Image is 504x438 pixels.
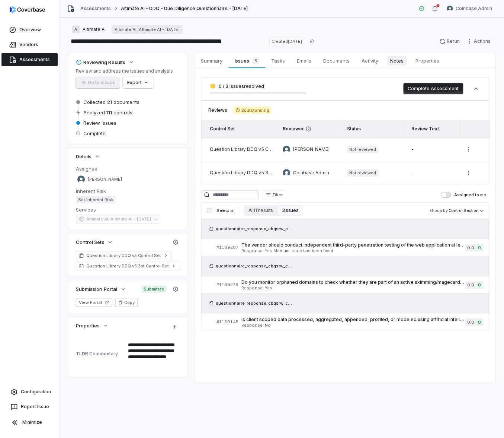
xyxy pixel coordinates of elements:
span: Review Text [411,126,439,131]
button: Rerun [435,36,464,47]
span: Analyzed 111 controls [83,109,132,116]
dt: Assignee [76,165,180,172]
label: Assigned to me [441,192,486,198]
span: Issues [231,55,262,66]
a: #1169207The vendor should conduct independent third-party penetration testing of the web applicat... [216,239,483,256]
span: Coinbase Admin [456,6,492,12]
span: questionnaire_response_cbqsrw_ccce46a12cc34df480aec5eab31c4f3f_20250818_195313.xlsx [216,226,294,232]
span: Summary [198,56,225,66]
img: Coinbase Admin avatar [283,169,290,177]
span: Response: No [241,323,465,327]
button: Details [74,150,103,163]
span: Properties [412,56,442,66]
span: Reviews [208,107,227,113]
span: Vendors [19,42,38,48]
div: - [411,146,454,152]
button: Copy [115,298,138,307]
button: Properties [74,319,111,332]
button: Minimize [3,415,56,430]
span: Properties [76,322,100,329]
button: Actions [464,36,495,47]
span: Select all [216,208,234,213]
button: Coinbase Admin avatarCoinbase Admin [442,3,497,14]
span: Review issues [83,120,116,126]
dt: Inherent Risk [76,188,180,194]
span: Filter [273,192,283,198]
span: Question Library DDQ v5 3pt Control Set [86,263,169,269]
button: Filter [262,190,286,199]
a: #1169145Is client scoped data processed, aggregated, appended, profiled, or modeled using artific... [216,314,483,330]
span: Activity [359,56,381,66]
span: Not reviewed [347,146,378,153]
a: Vendors [1,38,58,51]
span: 3 [252,57,259,64]
span: Created [DATE] [269,38,304,45]
span: questionnaire_response_cbqsrw_ccce46a12cc34df480aec5eab31c4f3f_20250818_195313.xlsx [216,263,294,269]
button: Export [123,77,154,88]
img: logo-D7KZi-bG.svg [10,6,45,13]
button: Control Sets [74,235,115,249]
span: # 1169276 [216,282,238,288]
button: Submission Portal [74,282,128,296]
span: Response: Yes Medium issue has been fixed [241,249,465,253]
div: Reviewing Results [76,59,125,66]
span: Do you monitor orphaned domains to check whether they are part of an active skimming/magecard att... [241,279,465,285]
img: Franky Rozencvit avatar [283,146,290,153]
a: Assessments [1,53,58,66]
span: Submitted [141,285,167,293]
div: TLDR Commentary [76,351,125,356]
span: questionnaire_response_cbqsrw_ccce46a12cc34df480aec5eab31c4f3f_20250818_195313.xlsx [216,300,294,306]
span: Question Library DDQ v5 Control Set [86,253,161,258]
button: Report Issue [3,400,56,413]
span: Response: Yes [241,286,465,290]
span: Collected 21 documents [83,99,139,105]
div: - [411,170,454,176]
span: Emails [294,56,314,66]
span: [PERSON_NAME] [88,177,122,182]
a: Configuration [3,385,56,399]
span: Documents [320,56,353,66]
span: The vendor should conduct independent third-party penetration testing of the web application at l... [241,242,465,248]
span: Configuration [21,389,51,395]
span: 0 [476,318,483,326]
span: 0 / 3 issues resolved [219,83,264,89]
button: View Portal [76,298,112,307]
a: Question Library DDQ v5 3pt Control Set [76,261,179,270]
span: Group by [430,208,447,213]
span: # 1169145 [216,319,238,325]
span: 0 [476,281,483,289]
span: 0 [476,244,483,251]
span: Tasks [268,56,288,66]
span: 0.0 [465,318,476,326]
span: Details [76,153,92,160]
span: 0.0 [465,281,476,289]
span: Report Issue [21,404,49,410]
button: Copy link [305,35,318,48]
button: Reviewing Results [74,55,137,69]
span: Submission Portal [76,286,117,292]
input: Select all [207,208,212,213]
img: Coinbase Admin avatar [447,6,453,12]
span: Minimize [22,419,42,425]
span: Coinbase Admin [293,170,329,176]
a: #1169276Do you monitor orphaned domains to check whether they are part of an active skimming/mage... [216,276,483,293]
span: Complete [83,130,106,137]
a: Overview [1,23,58,36]
button: AAltimate AI [70,23,108,36]
span: Notes [387,56,407,66]
span: [PERSON_NAME] [293,146,330,152]
span: Set Inherent Risk [76,196,115,203]
span: Assessments [19,57,50,63]
a: Assessments [80,6,111,12]
button: All 111 results [244,205,277,216]
span: 0.0 [465,244,476,251]
span: Control Set [210,126,235,131]
button: 3 issues [277,205,303,216]
dt: Services [76,206,180,213]
span: Is client scoped data processed, aggregated, appended, profiled, or modeled using artificial inte... [241,317,465,323]
span: Status [347,126,361,131]
a: Question Library DDQ v5 Control Set [76,251,171,260]
span: Not reviewed [347,169,378,177]
span: Altimate AI - DDQ - Due Diligence Questionnaire - [DATE] [121,6,247,12]
button: Assigned to me [441,192,451,198]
